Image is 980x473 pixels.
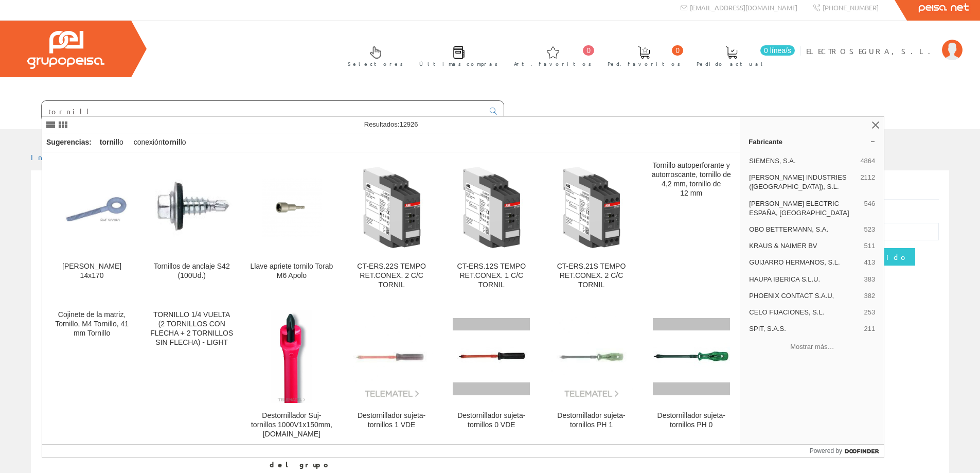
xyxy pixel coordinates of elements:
span: 0 línea/s [760,45,795,56]
strong: tornil [163,138,181,146]
div: Sugerencias: [42,135,94,150]
span: [EMAIL_ADDRESS][DOMAIN_NAME] [690,3,797,12]
span: 511 [864,241,876,251]
span: GUIJARRO HERMANOS, S.L. [749,258,860,267]
img: Tornillos de anclaje S42 (100Ud.) [150,176,233,239]
img: CT-ERS.21S TEMPO RET.CONEX. 2 C/C TORNIL [550,166,633,249]
div: Llave apriete tornilo Torab M6 Apolo [250,262,333,281]
span: 382 [864,291,876,301]
span: HAUPA IBERICA S.L.U. [749,275,860,284]
img: Grupo Peisa [27,31,104,69]
a: Selectores [337,38,408,73]
div: Destornillador sujeta-tornillos PH 1 [550,411,633,430]
div: CT-ERS.12S TEMPO RET.CONEX. 1 C/C TORNIL [450,262,533,290]
a: CT-ERS.12S TEMPO RET.CONEX. 1 C/C TORNIL CT-ERS.12S TEMPO RET.CONEX. 1 C/C TORNIL [442,153,541,302]
strong: tornil [100,138,118,146]
div: TORNILLO 1/4 VUELTA (2 TORNILLOS CON FLECHA + 2 TORNILLOS SIN FLECHA) - LIGHT [150,310,233,347]
img: CT-ERS.22S TEMPO RET.CONEX. 2 C/C TORNIL [350,166,433,249]
img: Destornillador Suj-tornillos 1000V1x150mm,estr.Philips [271,310,312,403]
a: Destornillador sujeta-tornillos 1 VDE Destornillador sujeta-tornillos 1 VDE [342,302,441,451]
span: KRAUS & NAIMER BV [749,241,860,251]
span: Resultados: [364,120,418,128]
a: Destornillador Suj-tornillos 1000V1x150mm,estr.Philips Destornillador Suj-tornillos 1000V1x150mm,... [242,302,341,451]
button: Mostrar más… [744,338,880,355]
div: lo [96,133,128,152]
span: 523 [864,225,876,234]
span: PHOENIX CONTACT S.A.U, [749,291,860,301]
div: Destornillador sujeta-tornillos PH 0 [650,411,733,430]
a: TORNILLO 1/4 VUELTA (2 TORNILLOS CON FLECHA + 2 TORNILLOS SIN FLECHA) - LIGHT [142,302,241,451]
div: Destornillador sujeta-tornillos 1 VDE [350,411,433,430]
span: 546 [864,199,876,218]
a: Tornillo Riostra 14x170 [PERSON_NAME] 14x170 [42,153,141,302]
img: Llave apriete tornilo Torab M6 Apolo [250,178,333,237]
span: 4864 [860,156,875,166]
span: CELO FIJACIONES, S.L. [749,308,860,317]
a: CT-ERS.22S TEMPO RET.CONEX. 2 C/C TORNIL CT-ERS.22S TEMPO RET.CONEX. 2 C/C TORNIL [342,153,441,302]
img: Destornillador sujeta-tornillos 1 VDE [350,316,433,398]
a: Destornillador sujeta-tornillos 0 VDE Destornillador sujeta-tornillos 0 VDE [442,302,541,451]
a: Fabricante [740,133,884,150]
a: Destornillador sujeta-tornillos PH 1 Destornillador sujeta-tornillos PH 1 [542,302,641,451]
a: Powered by [810,445,884,457]
a: Destornillador sujeta-tornillos PH 0 Destornillador sujeta-tornillos PH 0 [642,302,741,451]
span: OBO BETTERMANN, S.A. [749,225,860,234]
span: [PERSON_NAME] INDUSTRIES ([GEOGRAPHIC_DATA]), S.L. [749,173,856,191]
img: Tornillo Riostra 14x170 [50,194,133,221]
a: Cojinete de la matriz, Tornillo, M4 Tornillo, 41 mm Tornillo [42,302,141,451]
span: Selectores [348,59,403,69]
a: Tornillos de anclaje S42 (100Ud.) Tornillos de anclaje S42 (100Ud.) [142,153,241,302]
input: Buscar ... [42,101,484,121]
img: Destornillador sujeta-tornillos PH 1 [550,316,633,398]
span: [PHONE_NUMBER] [823,3,879,12]
span: ELECTROSEGURA, S.L. [806,46,937,56]
span: Art. favoritos [514,59,592,69]
span: 0 [583,45,594,56]
div: CT-ERS.21S TEMPO RET.CONEX. 2 C/C TORNIL [550,262,633,290]
div: conexión lo [130,133,190,152]
div: Destornillador sujeta-tornillos 0 VDE [450,411,533,430]
div: Tornillos de anclaje S42 (100Ud.) [150,262,233,281]
a: Inicio [31,152,75,162]
span: Ped. favoritos [608,59,681,69]
a: Tornillo autoperforante y autorroscante, tornillo de 4,2 mm, tornillo de 12 mm [642,153,741,302]
span: Últimas compras [419,59,498,69]
a: Últimas compras [409,38,503,73]
div: CT-ERS.22S TEMPO RET.CONEX. 2 C/C TORNIL [350,262,433,290]
span: [PERSON_NAME] ELECTRIC ESPAÑA, [GEOGRAPHIC_DATA] [749,199,860,218]
a: CT-ERS.21S TEMPO RET.CONEX. 2 C/C TORNIL CT-ERS.21S TEMPO RET.CONEX. 2 C/C TORNIL [542,153,641,302]
span: Pedido actual [697,59,767,69]
div: Tornillo autoperforante y autorroscante, tornillo de 4,2 mm, tornillo de 12 mm [650,161,733,198]
span: 12926 [399,120,418,128]
img: Destornillador sujeta-tornillos 0 VDE [453,318,530,395]
div: Destornillador Suj-tornillos 1000V1x150mm,[DOMAIN_NAME] [250,411,333,439]
span: Powered by [810,446,842,456]
span: 0 [672,45,683,56]
span: 211 [864,324,876,334]
img: CT-ERS.12S TEMPO RET.CONEX. 1 C/C TORNIL [450,166,533,249]
div: Cojinete de la matriz, Tornillo, M4 Tornillo, 41 mm Tornillo [50,310,133,338]
div: [PERSON_NAME] 14x170 [50,262,133,281]
span: SPIT, S.A.S. [749,324,860,334]
span: SIEMENS, S.A. [749,156,856,166]
a: ELECTROSEGURA, S.L. [806,38,963,47]
span: 383 [864,275,876,284]
span: 413 [864,258,876,267]
span: 253 [864,308,876,317]
img: Destornillador sujeta-tornillos PH 0 [653,318,730,395]
span: 2112 [860,173,875,191]
a: Llave apriete tornilo Torab M6 Apolo Llave apriete tornilo Torab M6 Apolo [242,153,341,302]
a: 0 línea/s Pedido actual [686,38,797,73]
